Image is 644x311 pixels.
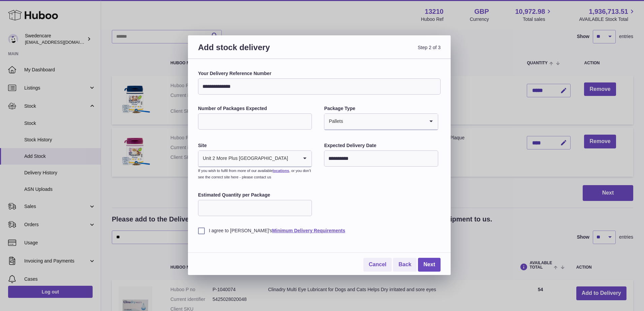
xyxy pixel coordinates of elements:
a: Back [393,258,417,272]
input: Search for option [343,114,424,129]
input: Search for option [288,151,298,166]
span: Pallets [324,114,343,129]
label: Number of Packages Expected [198,105,312,112]
small: If you wish to fulfil from more of our available , or you don’t see the correct site here - pleas... [198,169,311,179]
h3: Add stock delivery [198,42,319,61]
label: Expected Delivery Date [324,142,438,149]
label: Estimated Quantity per Package [198,192,312,198]
div: Search for option [198,151,312,167]
label: I agree to [PERSON_NAME]'s [198,228,441,234]
div: Search for option [324,114,438,130]
span: Unit 2 More Plus [GEOGRAPHIC_DATA] [198,151,288,166]
label: Package Type [324,105,438,112]
label: Your Delivery Reference Number [198,70,441,77]
a: locations [272,169,289,173]
a: Next [418,258,441,272]
a: Cancel [363,258,392,272]
label: Site [198,142,312,149]
span: Step 2 of 3 [319,42,441,61]
a: Minimum Delivery Requirements [272,228,345,233]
